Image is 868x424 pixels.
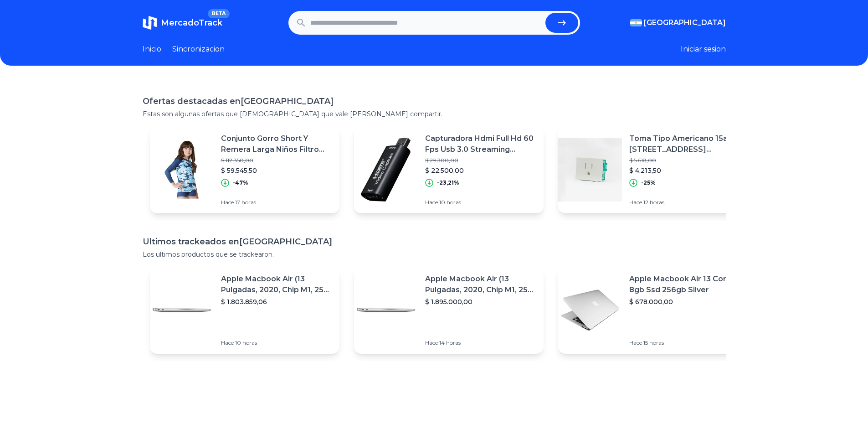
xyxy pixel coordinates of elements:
p: -25% [641,179,656,186]
p: Hace 14 horas [425,339,536,346]
p: Apple Macbook Air (13 Pulgadas, 2020, Chip M1, 256 Gb De Ssd, 8 Gb De Ram) - Plata [221,274,332,295]
p: Conjunto Gorro Short Y Remera Larga Niños Filtro Solar Uv 50 [221,133,332,155]
span: [GEOGRAPHIC_DATA] [644,17,726,28]
img: Featured image [354,138,418,202]
p: $ 112.350,00 [221,157,332,164]
a: Featured imageApple Macbook Air (13 Pulgadas, 2020, Chip M1, 256 Gb De Ssd, 8 Gb De Ram) - Plata$... [150,266,339,354]
a: Inicio [143,44,161,55]
button: [GEOGRAPHIC_DATA] [630,17,726,28]
p: Hace 17 horas [221,199,332,206]
p: Hace 12 horas [629,199,740,206]
img: MercadoTrack [143,16,157,30]
img: Featured image [150,278,214,342]
a: Featured imageToma Tipo Americano 15a [STREET_ADDRESS][PERSON_NAME] Xxi/ Xxii$ 5.618,00$ 4.213,50... [558,126,748,213]
p: $ 1.803.859,06 [221,297,332,306]
img: Argentina [630,19,642,26]
a: Sincronizacion [172,44,225,55]
span: MercadoTrack [161,18,222,28]
p: $ 5.618,00 [629,157,740,164]
p: Capturadora Hdmi Full Hd 60 Fps Usb 3.0 Streaming Grabacion [425,133,536,155]
h1: Ultimos trackeados en [GEOGRAPHIC_DATA] [143,235,726,248]
button: Iniciar sesion [681,44,726,55]
a: Featured imageConjunto Gorro Short Y Remera Larga Niños Filtro Solar Uv 50$ 112.350,00$ 59.545,50... [150,126,339,213]
a: Featured imageApple Macbook Air 13 Core I5 8gb Ssd 256gb Silver$ 678.000,00Hace 15 horas [558,266,748,354]
p: Toma Tipo Americano 15a [STREET_ADDRESS][PERSON_NAME] Xxi/ Xxii [629,133,740,155]
p: Hace 15 horas [629,339,740,346]
img: Featured image [558,278,622,342]
a: Featured imageApple Macbook Air (13 Pulgadas, 2020, Chip M1, 256 Gb De Ssd, 8 Gb De Ram) - Plata$... [354,266,544,354]
a: Featured imageCapturadora Hdmi Full Hd 60 Fps Usb 3.0 Streaming Grabacion$ 29.300,00$ 22.500,00-2... [354,126,544,213]
img: Featured image [354,278,418,342]
h1: Ofertas destacadas en [GEOGRAPHIC_DATA] [143,95,726,108]
a: MercadoTrackBETA [143,16,222,30]
p: Hace 10 horas [425,199,536,206]
p: Los ultimos productos que se trackearon. [143,250,726,259]
img: Featured image [150,138,214,202]
p: Apple Macbook Air 13 Core I5 8gb Ssd 256gb Silver [629,274,740,295]
p: $ 678.000,00 [629,297,740,306]
p: Estas son algunas ofertas que [DEMOGRAPHIC_DATA] que vale [PERSON_NAME] compartir. [143,109,726,119]
p: $ 1.895.000,00 [425,297,536,306]
p: -23,21% [437,179,459,186]
p: $ 59.545,50 [221,166,332,175]
span: BETA [208,9,229,18]
p: $ 29.300,00 [425,157,536,164]
p: -47% [233,179,248,186]
p: $ 22.500,00 [425,166,536,175]
img: Featured image [558,138,622,202]
p: Hace 10 horas [221,339,332,346]
p: $ 4.213,50 [629,166,740,175]
p: Apple Macbook Air (13 Pulgadas, 2020, Chip M1, 256 Gb De Ssd, 8 Gb De Ram) - Plata [425,274,536,295]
